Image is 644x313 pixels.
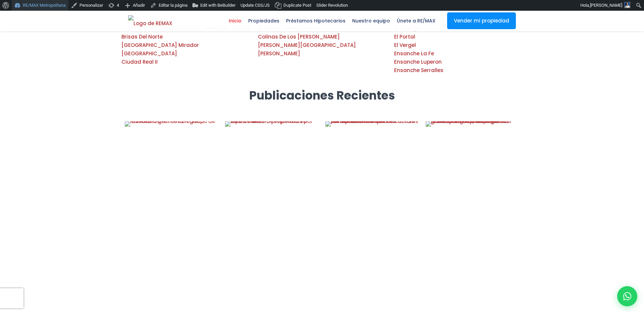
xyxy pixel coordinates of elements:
a: Nuestro equipo [349,11,393,31]
a: Únete a RE/MAX [393,11,439,31]
a: Colinas De Los [PERSON_NAME] [258,33,340,40]
img: Logo de REMAX [128,15,172,27]
span: Nuestro equipo [349,16,393,26]
a: El Portal [394,33,415,40]
span: Únete a RE/MAX [393,16,439,26]
a: Brisas Del Norte [121,33,163,40]
a: [PERSON_NAME] [258,50,300,57]
a: Ensanche Serralles [394,67,443,74]
span: Propiedades [245,16,283,26]
span: [PERSON_NAME] [590,3,622,8]
strong: Publicaciones Recientes [249,87,395,104]
span: Slider Revolution [316,3,348,8]
a: [GEOGRAPHIC_DATA] Mirador [121,42,199,49]
span: Inicio [225,16,245,26]
a: RE/MAX Metropolitana [128,11,172,31]
a: Ciudad Real II [121,58,158,65]
a: [PERSON_NAME][GEOGRAPHIC_DATA] [258,42,356,49]
a: Inicio [225,11,245,31]
a: Préstamos Hipotecarios [283,11,349,31]
a: Ensanche Luperon [394,58,442,65]
span: Préstamos Hipotecarios [283,16,349,26]
a: Vender mi propiedad [447,12,516,29]
a: Ensanche La Fe [394,50,434,57]
a: El Vergel [394,42,416,49]
a: Propiedades [245,11,283,31]
a: [GEOGRAPHIC_DATA] [121,50,177,57]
